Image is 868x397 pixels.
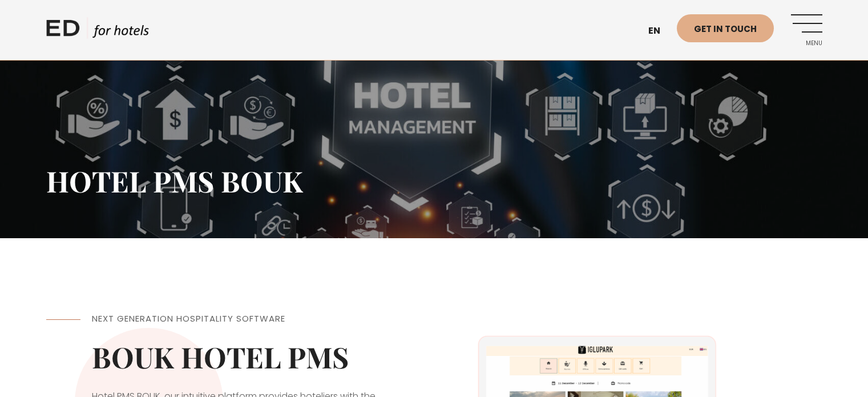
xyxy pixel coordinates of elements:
[677,14,774,42] a: Get in touch
[46,17,149,46] a: ED HOTELS
[791,14,822,46] a: Menu
[643,17,677,45] a: en
[46,162,303,200] span: HOTEL PMS BOUK
[92,340,389,374] h2: BOUK HOTEL PMS
[92,312,285,324] span: Next Generation Hospitality Software
[791,40,822,47] span: Menu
